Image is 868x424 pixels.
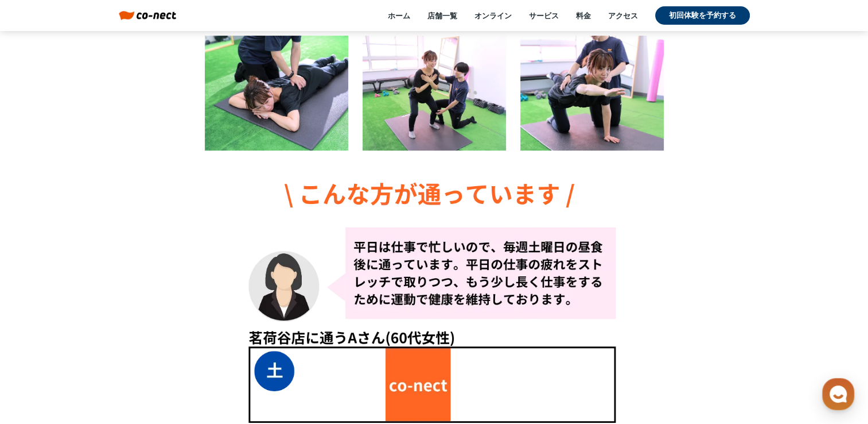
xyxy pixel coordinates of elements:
[427,10,457,21] a: 店舗一覧
[76,329,148,357] a: チャット
[608,10,638,21] a: アクセス
[576,10,591,21] a: 料金
[148,329,220,357] a: 設定
[177,346,191,355] span: 設定
[3,329,76,357] a: ホーム
[388,10,410,21] a: ホーム
[529,10,559,21] a: サービス
[474,10,512,21] a: オンライン
[29,346,50,355] span: ホーム
[98,346,126,356] span: チャット
[655,6,750,25] a: 初回体験を予約する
